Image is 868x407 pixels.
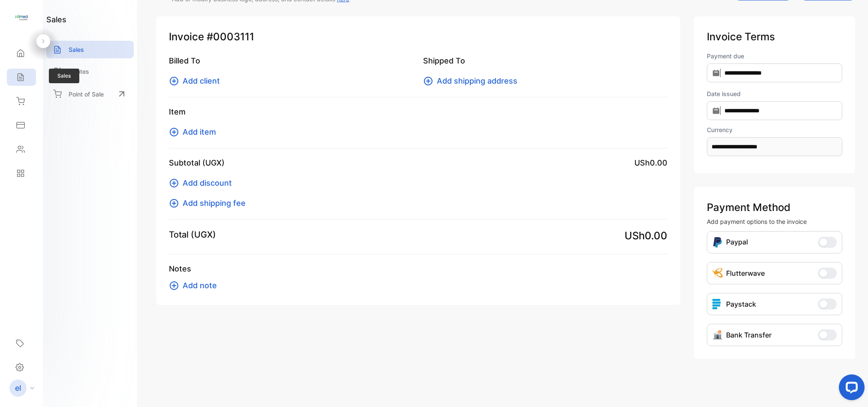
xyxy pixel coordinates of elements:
button: Add note [169,280,222,291]
button: Add item [169,126,221,138]
span: Sales [49,69,79,83]
a: Sales [46,41,134,58]
p: Add payment options to the invoice [707,217,842,226]
p: Total (UGX) [169,228,216,241]
span: #0003111 [207,29,254,45]
label: Currency [707,125,842,134]
span: USh0.00 [634,157,667,169]
h1: sales [46,14,66,25]
span: Add discount [183,177,232,189]
a: Quotes [46,63,134,80]
p: Paystack [726,299,756,309]
span: Add shipping address [437,75,517,87]
p: Notes [169,263,667,274]
a: Point of Sale [46,84,134,103]
p: Paypal [726,237,748,248]
p: Subtotal (UGX) [169,157,225,169]
p: Sales [69,45,84,54]
img: icon [712,299,723,309]
p: Flutterwave [726,268,765,278]
span: Add client [183,75,220,87]
img: Icon [712,268,723,278]
label: Payment due [707,51,842,60]
span: Add item [183,126,216,138]
p: Item [169,106,667,118]
button: Add shipping fee [169,197,251,209]
p: el [15,383,21,394]
button: Add client [169,75,225,87]
p: Payment Method [707,200,842,215]
span: Add note [183,280,217,291]
p: Invoice Terms [707,29,842,45]
p: Billed To [169,55,413,66]
button: Add discount [169,177,237,189]
button: Add shipping address [423,75,523,87]
iframe: LiveChat chat widget [832,371,868,407]
img: Icon [712,237,723,248]
p: Point of Sale [69,90,104,99]
p: Quotes [69,67,89,76]
p: Bank Transfer [726,330,772,340]
span: USh0.00 [625,228,667,244]
p: Shipped To [423,55,667,66]
span: Add shipping fee [183,197,246,209]
label: Date issued [707,89,842,98]
p: Invoice [169,29,667,45]
img: Icon [712,330,723,340]
img: logo [15,11,28,24]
